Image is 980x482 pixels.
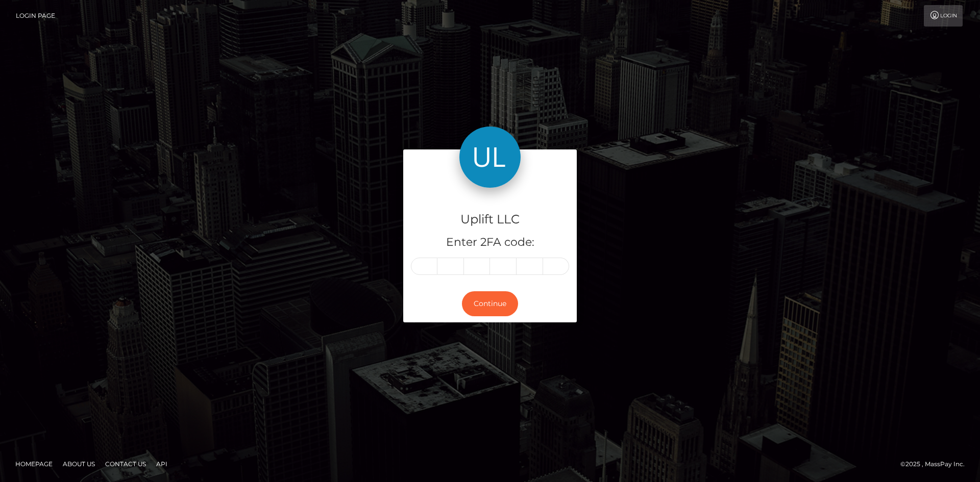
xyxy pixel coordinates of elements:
[152,456,171,472] a: API
[924,5,963,27] a: Login
[59,456,99,472] a: About Us
[900,459,972,470] div: © 2025 , MassPay Inc.
[16,5,55,27] a: Login Page
[411,235,569,250] h5: Enter 2FA code:
[11,456,57,472] a: Homepage
[462,291,518,316] button: Continue
[411,211,569,229] h4: Uplift LLC
[101,456,150,472] a: Contact Us
[459,126,521,188] img: Uplift LLC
